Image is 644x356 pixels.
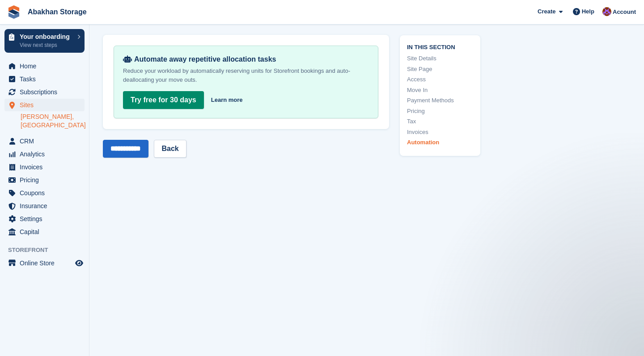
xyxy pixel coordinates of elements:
[20,34,73,40] p: Your onboarding
[8,246,89,255] span: Storefront
[4,226,85,238] a: menu
[4,99,85,111] a: menu
[211,96,243,105] a: Learn more
[74,258,85,268] a: Preview store
[123,91,204,109] a: Try free for 30 days
[20,99,73,111] span: Sites
[4,135,85,147] a: menu
[602,7,611,16] img: William Abakhan
[407,75,473,84] a: Access
[4,174,85,186] a: menu
[20,41,73,49] p: View next steps
[407,117,473,126] a: Tax
[4,29,85,53] a: Your onboarding View next steps
[582,7,594,16] span: Help
[407,127,473,136] a: Invoices
[4,187,85,199] a: menu
[407,96,473,105] a: Payment Methods
[20,60,73,72] span: Home
[20,148,73,160] span: Analytics
[20,174,73,186] span: Pricing
[4,200,85,212] a: menu
[4,60,85,72] a: menu
[407,64,473,73] a: Site Page
[123,67,369,84] p: Reduce your workload by automatically reserving units for Storefront bookings and auto-deallocati...
[407,138,473,147] a: Automation
[24,4,90,19] a: Abakhan Storage
[4,161,85,173] a: menu
[20,257,73,269] span: Online Store
[4,86,85,98] a: menu
[4,73,85,85] a: menu
[20,187,73,199] span: Coupons
[20,135,73,147] span: CRM
[154,140,186,158] a: Back
[538,7,555,16] span: Create
[407,42,473,50] span: In this section
[407,54,473,63] a: Site Details
[20,226,73,238] span: Capital
[613,8,636,17] span: Account
[20,73,73,85] span: Tasks
[20,86,73,98] span: Subscriptions
[20,213,73,225] span: Settings
[4,148,85,160] a: menu
[21,113,85,130] a: [PERSON_NAME], [GEOGRAPHIC_DATA]
[407,85,473,94] a: Move In
[4,257,85,269] a: menu
[407,106,473,115] a: Pricing
[20,161,73,173] span: Invoices
[20,200,73,212] span: Insurance
[7,5,21,19] img: stora-icon-8386f47178a22dfd0bd8f6a31ec36ba5ce8667c1dd55bd0f319d3a0aa187defe.svg
[123,55,369,64] div: Automate away repetitive allocation tasks
[4,213,85,225] a: menu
